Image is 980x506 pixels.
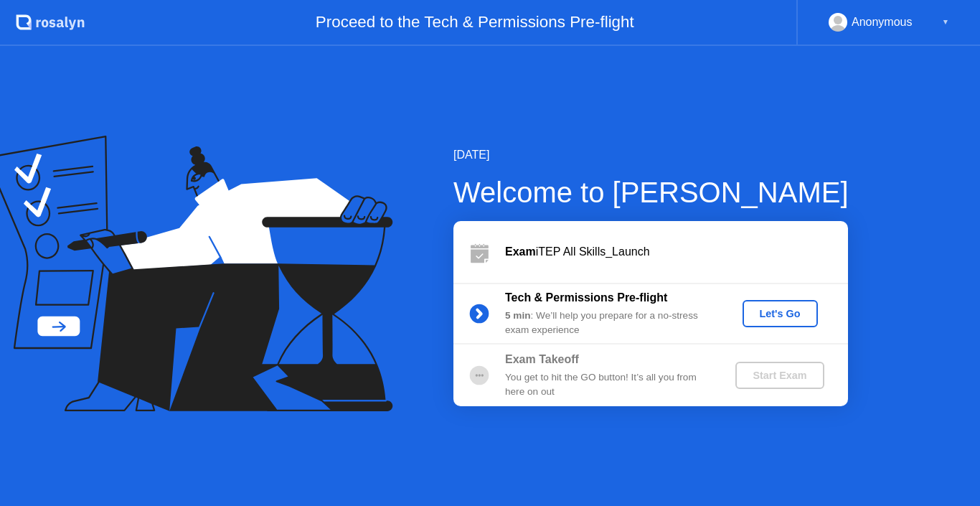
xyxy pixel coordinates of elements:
[735,362,824,389] button: Start Exam
[748,308,812,319] div: Let's Go
[741,370,818,381] div: Start Exam
[453,171,849,214] div: Welcome to [PERSON_NAME]
[505,291,667,304] b: Tech & Permissions Pre-flight
[505,309,712,338] div: : We’ll help you prepare for a no-stress exam experience
[743,300,818,327] button: Let's Go
[505,370,712,400] div: You get to hit the GO button! It’s all you from here on out
[505,310,531,321] b: 5 min
[505,353,579,365] b: Exam Takeoff
[852,13,913,32] div: Anonymous
[505,243,848,261] div: iTEP All Skills_Launch
[942,13,949,32] div: ▼
[505,245,536,258] b: Exam
[453,146,849,164] div: [DATE]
